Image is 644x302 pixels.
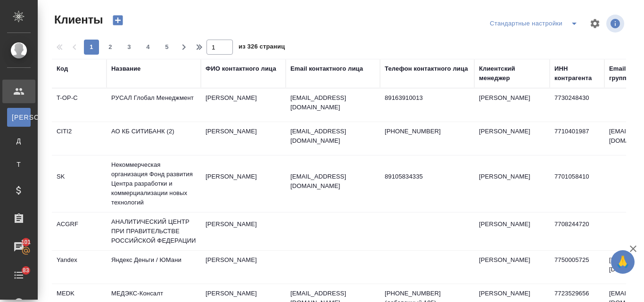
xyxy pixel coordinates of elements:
[122,42,137,52] span: 3
[611,250,635,274] button: 🙏
[12,113,26,122] span: [PERSON_NAME]
[290,93,375,112] p: [EMAIL_ADDRESS][DOMAIN_NAME]
[159,42,174,52] span: 5
[16,237,37,247] span: 101
[52,215,107,248] td: ACGRF
[615,252,631,272] span: 🙏
[12,160,26,169] span: Т
[550,122,604,155] td: 7710401987
[140,40,156,55] button: 4
[12,136,26,146] span: Д
[474,122,550,155] td: [PERSON_NAME]
[584,12,606,35] span: Настроить таблицу
[201,122,286,155] td: [PERSON_NAME]
[239,41,285,55] span: из 326 страниц
[385,93,470,103] p: 89163910013
[550,251,604,284] td: 7750005725
[17,266,35,275] span: 83
[290,127,375,146] p: [EMAIL_ADDRESS][DOMAIN_NAME]
[107,122,201,155] td: АО КБ СИТИБАНК (2)
[290,172,375,191] p: [EMAIL_ADDRESS][DOMAIN_NAME]
[474,167,550,200] td: [PERSON_NAME]
[290,64,363,73] div: Email контактного лица
[52,167,107,200] td: SK
[7,131,31,150] a: Д
[2,235,35,259] a: 101
[201,251,286,284] td: [PERSON_NAME]
[606,15,626,33] span: Посмотреть информацию
[385,64,468,73] div: Телефон контактного лица
[474,89,550,122] td: [PERSON_NAME]
[107,251,201,284] td: Яндекс Деньги / ЮМани
[107,155,201,212] td: Некоммерческая организация Фонд развития Центра разработки и коммерциализации новых технологий
[52,89,107,122] td: T-OP-C
[385,172,470,181] p: 89105834335
[103,42,118,52] span: 2
[474,251,550,284] td: [PERSON_NAME]
[122,40,137,55] button: 3
[107,89,201,122] td: РУСАЛ Глобал Менеджмент
[550,167,604,200] td: 7701058410
[103,40,118,55] button: 2
[550,215,604,248] td: 7708244720
[7,108,31,127] a: [PERSON_NAME]
[479,64,545,83] div: Клиентский менеджер
[201,89,286,122] td: [PERSON_NAME]
[550,89,604,122] td: 7730248430
[57,64,68,73] div: Код
[52,251,107,284] td: Yandex
[52,12,103,27] span: Клиенты
[554,64,600,83] div: ИНН контрагента
[52,122,107,155] td: CITI2
[201,167,286,200] td: [PERSON_NAME]
[385,127,470,136] p: [PHONE_NUMBER]
[2,263,35,287] a: 83
[7,155,31,174] a: Т
[159,40,174,55] button: 5
[474,215,550,248] td: [PERSON_NAME]
[107,12,129,28] button: Создать
[201,215,286,248] td: [PERSON_NAME]
[206,64,276,73] div: ФИО контактного лица
[107,212,201,250] td: АНАЛИТИЧЕСКИЙ ЦЕНТР ПРИ ПРАВИТЕЛЬСТВЕ РОССИЙСКОЙ ФЕДЕРАЦИИ
[487,16,584,31] div: split button
[140,42,156,52] span: 4
[111,64,140,73] div: Название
